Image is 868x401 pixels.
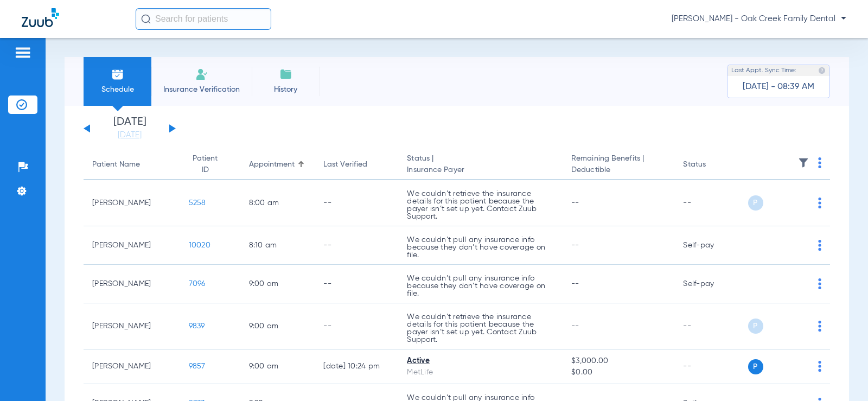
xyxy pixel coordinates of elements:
[748,195,763,211] span: P
[260,84,311,95] span: History
[674,349,748,384] td: --
[189,199,206,207] span: 5258
[195,68,208,81] img: Manual Insurance Verification
[674,180,748,226] td: --
[407,355,554,367] div: Active
[84,226,180,265] td: [PERSON_NAME]
[159,84,244,95] span: Insurance Verification
[731,65,796,76] span: Last Appt. Sync Time:
[84,349,180,384] td: [PERSON_NAME]
[92,84,143,95] span: Schedule
[249,159,295,170] div: Appointment
[674,303,748,349] td: --
[189,153,232,176] div: Patient ID
[315,180,398,226] td: --
[818,321,821,332] img: group-dot-blue.svg
[571,355,666,367] span: $3,000.00
[249,159,307,170] div: Appointment
[189,362,206,370] span: 9857
[92,159,140,170] div: Patient Name
[315,226,398,265] td: --
[92,159,171,170] div: Patient Name
[748,359,763,374] span: P
[315,349,398,384] td: [DATE] 10:24 PM
[571,367,666,378] span: $0.00
[407,367,554,378] div: MetLife
[97,117,162,141] li: [DATE]
[407,313,554,343] p: We couldn’t retrieve the insurance details for this patient because the payer isn’t set up yet. C...
[407,275,554,297] p: We couldn’t pull any insurance info because they don’t have coverage on file.
[818,67,826,74] img: last sync help info
[240,349,315,384] td: 9:00 AM
[407,190,554,220] p: We couldn’t retrieve the insurance details for this patient because the payer isn’t set up yet. C...
[14,46,31,59] img: hamburger-icon
[407,164,554,176] span: Insurance Payer
[798,157,809,168] img: filter.svg
[407,236,554,259] p: We couldn’t pull any insurance info because they don’t have coverage on file.
[22,8,59,27] img: Zuub Logo
[84,303,180,349] td: [PERSON_NAME]
[674,265,748,303] td: Self-pay
[323,159,367,170] div: Last Verified
[563,150,674,180] th: Remaining Benefits |
[674,150,748,180] th: Status
[240,265,315,303] td: 9:00 AM
[240,226,315,265] td: 8:10 AM
[189,280,206,288] span: 7096
[674,226,748,265] td: Self-pay
[240,180,315,226] td: 8:00 AM
[571,322,579,330] span: --
[571,241,579,249] span: --
[111,68,124,81] img: Schedule
[818,240,821,251] img: group-dot-blue.svg
[814,349,868,401] iframe: Chat Widget
[398,150,563,180] th: Status |
[189,241,210,249] span: 10020
[315,303,398,349] td: --
[818,157,821,168] img: group-dot-blue.svg
[315,265,398,303] td: --
[240,303,315,349] td: 9:00 AM
[189,322,205,330] span: 9839
[189,153,222,176] div: Patient ID
[84,180,180,226] td: [PERSON_NAME]
[571,199,579,207] span: --
[323,159,390,170] div: Last Verified
[672,14,846,24] span: [PERSON_NAME] - Oak Creek Family Dental
[136,8,271,30] input: Search for patients
[818,278,821,289] img: group-dot-blue.svg
[141,14,151,24] img: Search Icon
[279,68,292,81] img: History
[571,280,579,288] span: --
[571,164,666,176] span: Deductible
[818,198,821,208] img: group-dot-blue.svg
[97,130,162,141] a: [DATE]
[84,265,180,303] td: [PERSON_NAME]
[748,319,763,334] span: P
[743,81,814,92] span: [DATE] - 08:39 AM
